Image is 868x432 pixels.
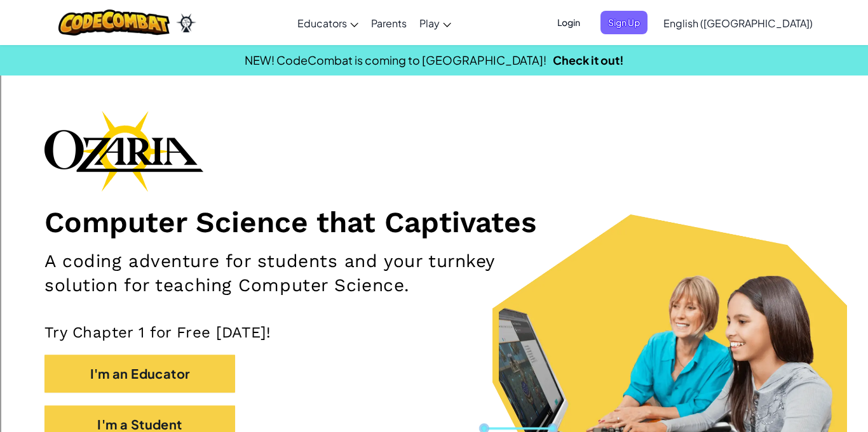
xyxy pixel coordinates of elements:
button: I'm an Educator [44,355,235,393]
img: Ozaria [176,13,196,32]
a: English ([GEOGRAPHIC_DATA]) [657,6,819,40]
a: Educators [291,6,365,40]
img: Ozaria branding logo [44,110,203,192]
span: NEW! CodeCombat is coming to [GEOGRAPHIC_DATA]! [245,53,546,67]
button: Sign Up [600,11,648,34]
a: Parents [365,6,413,40]
span: English ([GEOGRAPHIC_DATA]) [663,16,813,30]
a: Play [413,6,458,40]
h1: Computer Science that Captivates [44,204,824,240]
p: Try Chapter 1 for Free [DATE]! [44,323,824,342]
h2: A coding adventure for students and your turnkey solution for teaching Computer Science. [44,249,566,298]
span: Educators [297,16,347,30]
a: Check it out! [553,53,624,67]
button: Login [550,11,588,34]
span: Play [419,16,440,30]
img: CodeCombat logo [58,10,170,36]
